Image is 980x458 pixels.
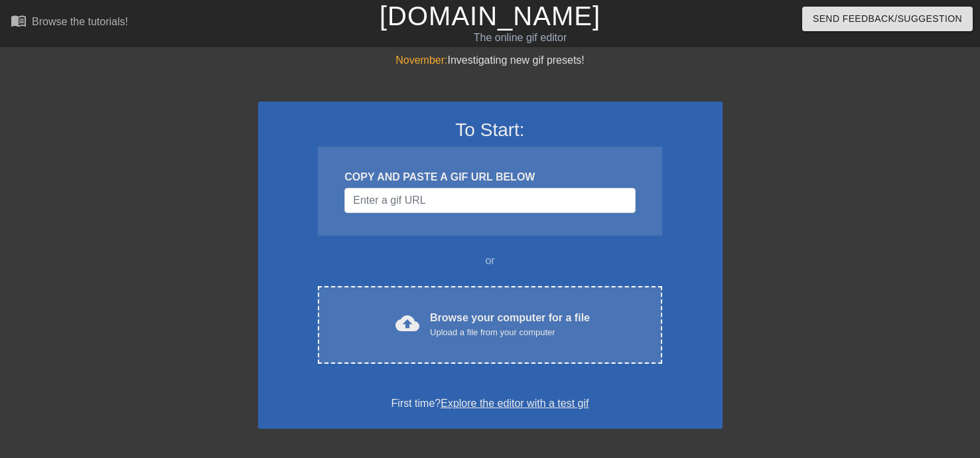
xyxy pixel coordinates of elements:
[333,30,707,46] div: The online gif editor
[802,7,973,31] button: Send Feedback/Suggestion
[395,311,419,335] span: cloud_upload
[430,326,590,339] div: Upload a file from your computer
[275,396,705,412] div: First time?
[32,16,128,27] div: Browse the tutorials!
[395,54,447,66] span: November:
[380,1,600,31] a: [DOMAIN_NAME]
[344,169,635,185] div: COPY AND PASTE A GIF URL BELOW
[293,253,688,269] div: or
[430,310,590,339] div: Browse your computer for a file
[813,11,962,27] span: Send Feedback/Suggestion
[441,398,589,409] a: Explore the editor with a test gif
[11,13,128,33] a: Browse the tutorials!
[344,188,635,213] input: Username
[258,52,723,68] div: Investigating new gif presets!
[11,13,27,29] span: menu_book
[275,119,705,141] h3: To Start:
